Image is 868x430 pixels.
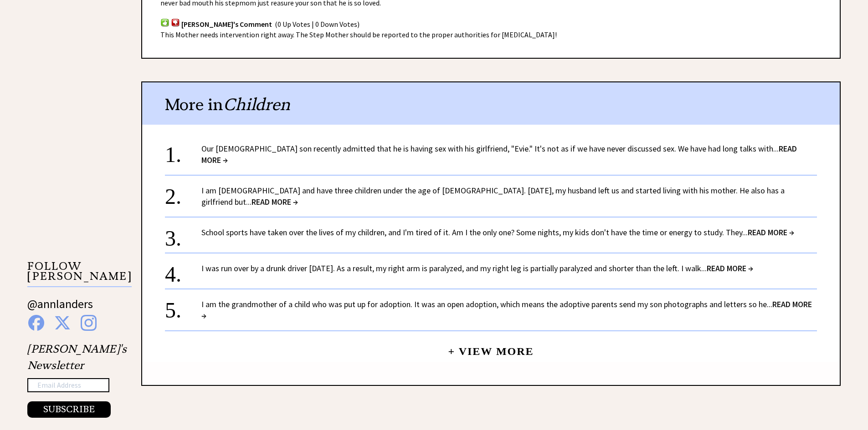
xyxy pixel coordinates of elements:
a: Our [DEMOGRAPHIC_DATA] son recently admitted that he is having sex with his girlfriend, "Evie." I... [201,143,797,165]
div: 2. [165,185,201,202]
img: facebook%20blue.png [28,315,44,331]
span: (0 Up Votes | 0 Down Votes) [275,20,360,29]
a: + View More [448,338,534,357]
span: READ MORE → [252,197,298,207]
div: 3. [165,227,201,243]
a: School sports have taken over the lives of my children, and I'm tired of it. Am I the only one? S... [201,227,794,238]
a: I am [DEMOGRAPHIC_DATA] and have three children under the age of [DEMOGRAPHIC_DATA]. [DATE], my h... [201,185,785,207]
span: READ MORE → [201,299,812,321]
a: @annlanders [27,296,93,320]
img: instagram%20blue.png [81,315,97,331]
span: [PERSON_NAME]'s Comment [181,20,272,29]
span: Children [223,94,290,115]
p: FOLLOW [PERSON_NAME] [27,261,132,287]
div: 4. [165,263,201,279]
div: 1. [165,143,201,160]
button: SUBSCRIBE [27,401,111,418]
span: This Mother needs intervention right away. The Step Mother should be reported to the proper autho... [160,30,557,39]
img: x%20blue.png [54,315,71,331]
img: votup.png [160,18,169,27]
span: READ MORE → [748,227,794,238]
span: READ MORE → [707,263,753,273]
span: READ MORE → [201,143,797,165]
input: Email Address [27,378,109,393]
div: 5. [165,298,201,315]
div: [PERSON_NAME]'s Newsletter [27,341,127,418]
div: More in [142,82,840,125]
a: I am the grandmother of a child who was put up for adoption. It was an open adoption, which means... [201,299,812,321]
img: votdown.png [171,18,180,27]
a: I was run over by a drunk driver [DATE]. As a result, my right arm is paralyzed, and my right leg... [201,263,753,273]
